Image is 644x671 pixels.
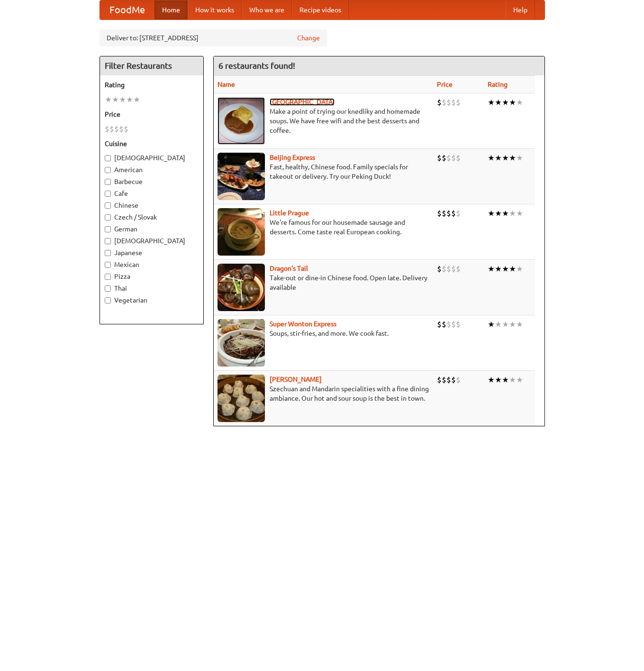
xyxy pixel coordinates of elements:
[218,384,430,403] p: Szechuan and Mandarin specialities with a fine dining ambiance. Our hot and sour soup is the best...
[502,319,509,330] li: ★
[488,153,495,163] li: ★
[495,375,502,385] li: ★
[105,212,199,222] label: Czech / Slovak
[270,376,322,383] a: [PERSON_NAME]
[509,153,516,163] li: ★
[456,97,461,108] li: $
[218,97,265,145] img: czechpoint.jpg
[105,260,199,269] label: Mexican
[105,155,111,161] input: [DEMOGRAPHIC_DATA]
[105,272,199,281] label: Pizza
[218,218,430,237] p: We're famous for our housemade sausage and desserts. Come taste real European cooking.
[105,297,111,303] input: Vegetarian
[495,97,502,108] li: ★
[502,97,509,108] li: ★
[451,264,456,274] li: $
[270,98,335,106] a: [GEOGRAPHIC_DATA]
[218,264,265,311] img: dragon.jpg
[100,56,203,75] h4: Filter Restaurants
[119,94,126,105] li: ★
[126,94,133,105] li: ★
[488,208,495,219] li: ★
[105,214,111,221] input: Czech / Slovak
[242,0,292,19] a: Who we are
[456,153,461,163] li: $
[270,154,315,161] b: Beijing Express
[105,236,199,246] label: [DEMOGRAPHIC_DATA]
[437,375,442,385] li: $
[292,0,349,19] a: Recipe videos
[502,153,509,163] li: ★
[446,97,451,108] li: $
[437,153,442,163] li: $
[502,375,509,385] li: ★
[105,94,112,105] li: ★
[446,208,451,219] li: $
[105,80,199,90] h5: Rating
[442,264,446,274] li: $
[446,375,451,385] li: $
[442,208,446,219] li: $
[105,285,111,292] input: Thai
[218,107,430,135] p: Make a point of trying our knedlíky and homemade soups. We have free wifi and the best desserts a...
[105,179,111,185] input: Barbecue
[297,33,320,43] a: Change
[105,284,199,293] label: Thai
[516,97,523,108] li: ★
[218,273,430,292] p: Take-out or dine-in Chinese food. Open late. Delivery available
[105,110,199,119] h5: Price
[451,319,456,330] li: $
[456,375,461,385] li: $
[218,61,295,70] ng-pluralize: 6 restaurants found!
[495,208,502,219] li: ★
[437,319,442,330] li: $
[516,208,523,219] li: ★
[218,81,235,88] a: Name
[495,153,502,163] li: ★
[509,375,516,385] li: ★
[218,329,430,338] p: Soups, stir-fries, and more. We cook fast.
[109,124,114,134] li: $
[270,320,336,328] a: Super Wonton Express
[105,201,199,210] label: Chinese
[451,153,456,163] li: $
[218,162,430,181] p: Fast, healthy, Chinese food. Family specials for takeout or delivery. Try our Peking Duck!
[456,319,461,330] li: $
[456,264,461,274] li: $
[119,124,124,134] li: $
[437,264,442,274] li: $
[495,264,502,274] li: ★
[124,124,128,134] li: $
[442,97,446,108] li: $
[105,202,111,209] input: Chinese
[502,208,509,219] li: ★
[451,208,456,219] li: $
[105,248,199,257] label: Japanese
[516,264,523,274] li: ★
[105,189,199,198] label: Cafe
[446,264,451,274] li: $
[437,97,442,108] li: $
[105,191,111,197] input: Cafe
[270,209,309,217] a: Little Prague
[100,0,154,19] a: FoodMe
[446,153,451,163] li: $
[502,264,509,274] li: ★
[112,94,119,105] li: ★
[218,153,265,200] img: beijing.jpg
[488,375,495,385] li: ★
[506,0,535,19] a: Help
[105,177,199,186] label: Barbecue
[218,208,265,256] img: littleprague.jpg
[488,264,495,274] li: ★
[270,265,308,272] a: Dragon's Tail
[105,295,199,305] label: Vegetarian
[456,208,461,219] li: $
[154,0,188,19] a: Home
[105,153,199,163] label: [DEMOGRAPHIC_DATA]
[133,94,140,105] li: ★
